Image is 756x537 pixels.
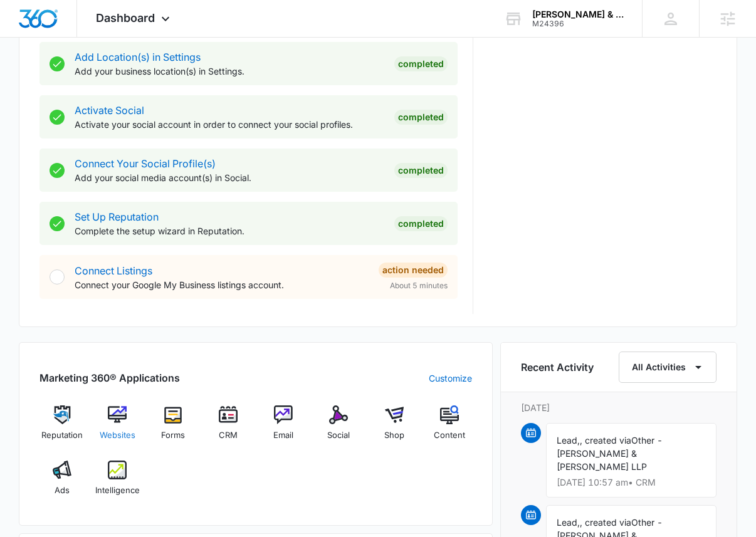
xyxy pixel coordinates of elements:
[427,405,472,451] a: Content
[39,405,85,451] a: Reputation
[96,11,155,24] span: Dashboard
[532,19,624,28] div: account id
[75,278,369,291] p: Connect your Google My Business listings account.
[95,461,140,506] a: Intelligence
[75,171,384,184] p: Add your social media account(s) in Social.
[394,56,448,71] div: Completed
[100,429,135,442] span: Websites
[75,104,144,117] a: Activate Social
[75,157,216,170] a: Connect Your Social Profile(s)
[75,211,159,223] a: Set Up Reputation
[206,405,251,451] a: CRM
[619,352,717,383] button: All Activities
[95,484,140,497] span: Intelligence
[327,429,350,442] span: Social
[557,517,580,528] span: Lead,
[316,405,361,451] a: Social
[521,401,717,414] p: [DATE]
[394,216,448,231] div: Completed
[55,484,70,497] span: Ads
[557,478,706,487] p: [DATE] 10:57 am • CRM
[434,429,465,442] span: Content
[580,435,631,446] span: , created via
[379,263,448,278] div: Action Needed
[75,51,201,63] a: Add Location(s) in Settings
[75,118,384,131] p: Activate your social account in order to connect your social profiles.
[390,280,448,291] span: About 5 minutes
[161,429,185,442] span: Forms
[371,405,416,451] a: Shop
[429,372,472,385] a: Customize
[394,110,448,125] div: Completed
[521,360,594,375] h6: Recent Activity
[557,435,580,446] span: Lead,
[384,429,404,442] span: Shop
[261,405,306,451] a: Email
[532,9,624,19] div: account name
[580,517,631,528] span: , created via
[41,429,83,442] span: Reputation
[39,461,85,506] a: Ads
[75,264,152,277] a: Connect Listings
[75,65,384,78] p: Add your business location(s) in Settings.
[95,405,140,451] a: Websites
[557,435,663,472] span: Other - [PERSON_NAME] & [PERSON_NAME] LLP
[394,163,448,178] div: Completed
[39,370,180,385] h2: Marketing 360® Applications
[75,224,384,237] p: Complete the setup wizard in Reputation.
[150,405,196,451] a: Forms
[219,429,238,442] span: CRM
[273,429,293,442] span: Email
